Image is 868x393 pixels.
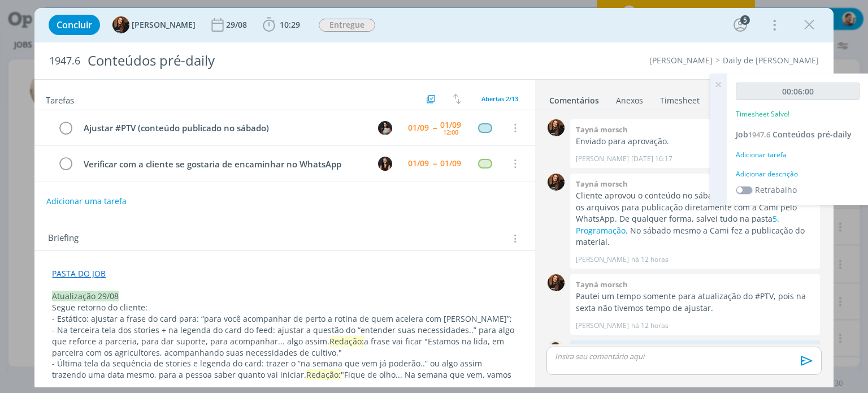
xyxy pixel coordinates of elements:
[576,254,629,265] p: [PERSON_NAME]
[83,47,493,75] div: Conteúdos pré-daily
[576,213,779,235] a: 5. Programação
[631,321,669,331] span: há 12 horas
[433,159,436,167] span: --
[481,94,518,103] span: Abertas 2/13
[549,90,600,106] a: Comentários
[260,16,303,34] button: 10:29
[52,313,517,325] p: - Estático: ajustar a frase do card para: “para você acompanhar de perto a rotina de quem acelera...
[548,340,565,357] img: G
[57,20,92,29] span: Concluir
[378,121,392,135] img: C
[576,124,628,135] b: Tayná morsch
[46,92,74,106] span: Tarefas
[79,121,367,135] div: Ajustar #PTV (conteúdo publicado no sábado)
[112,16,129,33] img: T
[723,55,819,66] a: Daily de [PERSON_NAME]
[112,16,196,33] button: T[PERSON_NAME]
[49,55,80,67] span: 1947.6
[52,291,119,301] span: Atualização 29/08
[576,291,814,314] p: Pautei um tempo somente para atualização do #PTV, pois na sexta não tivemos tempo de ajustar.
[576,321,629,331] p: [PERSON_NAME]
[280,19,300,30] span: 10:29
[48,231,79,246] span: Briefing
[377,119,394,136] button: C
[132,21,196,29] span: [PERSON_NAME]
[52,302,517,313] p: Segue retorno do cliente:
[649,55,713,66] a: [PERSON_NAME]
[576,154,629,164] p: [PERSON_NAME]
[433,124,436,132] span: --
[736,109,789,119] p: Timesheet Salvo!
[548,119,565,136] img: T
[736,129,852,140] a: Job1947.6Conteúdos pré-daily
[440,121,461,129] div: 01/09
[740,15,750,25] div: 5
[443,129,458,135] div: 12:00
[631,154,672,164] span: [DATE] 16:17
[52,268,106,279] a: PASTA DO JOB
[440,159,461,167] div: 01/09
[576,179,628,189] b: Tayná morsch
[79,157,367,171] div: Verificar com a cliente se gostaria de encaminhar no WhatsApp
[736,169,860,179] div: Adicionar descrição
[772,129,852,140] span: Conteúdos pré-daily
[52,325,517,359] p: - Na terceira tela dos stories + na legenda do card do feed: ajustar a questão do “entender suas ...
[49,15,100,35] button: Concluir
[453,94,461,104] img: arrow-down-up.svg
[731,16,749,34] button: 5
[34,8,833,387] div: dialog
[576,136,814,147] p: Enviado para aprovação.
[408,159,429,167] div: 01/09
[408,124,429,132] div: 01/09
[548,274,565,291] img: T
[306,369,341,380] span: Redação:
[226,21,249,29] div: 29/08
[319,19,375,32] span: Entregue
[576,279,628,290] b: Tayná morsch
[736,150,860,160] div: Adicionar tarefa
[378,157,392,171] img: I
[377,155,394,172] button: I
[318,18,376,32] button: Entregue
[576,190,814,248] p: Cliente aprovou o conteúdo no sábado (30/08) e compartilhei os arquivos para publicação diretamen...
[548,174,565,191] img: T
[755,184,797,196] label: Retrabalho
[631,254,669,265] span: há 12 horas
[46,191,127,211] button: Adicionar uma tarefa
[748,129,770,140] span: 1947.6
[329,336,364,347] span: Redação:
[616,95,643,106] div: Anexos
[659,90,700,106] a: Timesheet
